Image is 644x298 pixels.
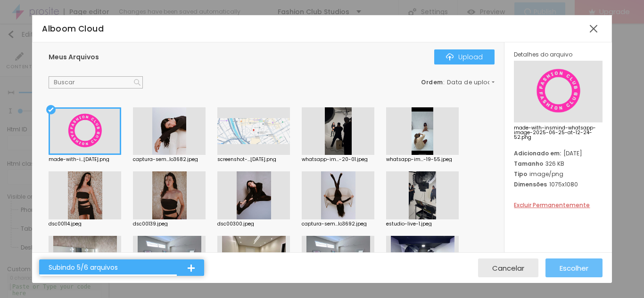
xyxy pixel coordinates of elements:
span: Dimensões [514,180,547,188]
div: dsc00114.jpeg [49,222,121,226]
div: image/png [514,170,602,178]
span: Data de upload [447,80,496,85]
button: IconeUpload [434,49,495,64]
span: Excluir Permanentemente [514,201,590,209]
span: Tamanho [514,160,543,168]
div: : [421,80,495,85]
div: dsc00139.jpeg [133,222,206,226]
span: Cancelar [492,264,524,272]
div: captura-sem...lo3692.jpeg [302,222,374,226]
button: Escolher [545,258,603,277]
span: made-with-insmind-whatsapp-image-2025-06-25-at-12-24-52.png [514,126,602,140]
div: Upload [446,53,483,61]
span: Ordem [421,78,443,86]
div: estudio-live-1.jpeg [386,222,459,226]
span: Meus Arquivos [49,52,99,62]
span: Escolher [560,264,588,272]
img: Icone [446,53,454,61]
div: 1075x1080 [514,180,602,188]
div: whatsapp-im...-19-55.jpeg [386,157,459,162]
span: Tipo [514,170,527,178]
img: Icone [134,79,140,86]
div: dsc00300.jpeg [217,222,290,226]
button: Cancelar [478,258,538,277]
div: made-with-i...[DATE].png [49,157,121,162]
span: Adicionado em: [514,149,561,157]
span: Detalhes do arquivo [514,50,572,58]
div: Subindo 5/6 arquivos [49,264,188,271]
div: screenshot-...[DATE].png [217,157,290,162]
div: 326 KB [514,160,602,168]
input: Buscar [49,76,143,89]
div: whatsapp-im...-20-01.jpeg [302,157,374,162]
div: [DATE] [514,149,602,157]
span: Alboom Cloud [42,23,104,34]
div: captura-sem...lo3682.jpeg [133,157,206,162]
